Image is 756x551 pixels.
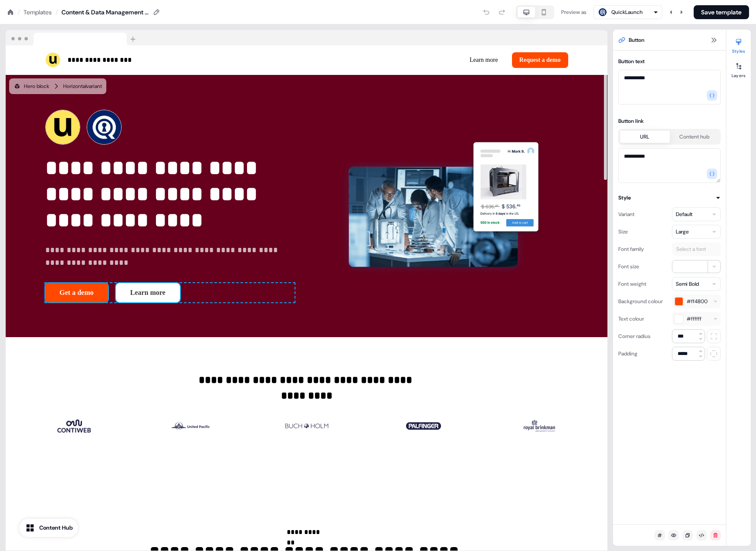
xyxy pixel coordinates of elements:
[116,283,180,302] button: Learn more
[310,52,568,68] div: Learn moreRequest a demo
[611,8,643,17] div: QuickLaunch
[676,227,689,236] div: Large
[620,131,670,143] button: URL
[463,52,505,68] button: Learn more
[618,260,639,274] div: Font size
[670,131,719,143] button: Content hub
[726,59,751,78] button: Layers
[63,82,102,91] div: Horizontal variant
[672,242,721,256] button: Select a font
[45,283,295,302] div: Get a demoLearn more
[401,409,445,443] img: Image
[618,58,644,65] label: Button text
[629,36,644,44] span: Button
[618,225,628,239] div: Size
[618,277,646,291] div: Font weight
[676,280,699,288] div: Semi Bold
[518,409,561,443] img: Image
[675,245,708,254] div: Select a font
[618,242,644,256] div: Font family
[169,409,212,443] img: Image
[618,312,644,326] div: Text colour
[618,347,637,361] div: Padding
[618,117,721,125] div: Button link
[285,409,329,443] img: Image
[45,283,108,302] button: Get a demo
[726,35,751,54] button: Styles
[687,314,702,323] span: #ffffff
[676,210,692,219] div: Default
[672,294,721,308] button: #ff4800
[561,8,586,17] div: Preview as
[687,297,708,306] span: #ff4800
[694,5,749,19] button: Save template
[672,312,721,326] button: #ffffff
[618,207,634,221] div: Variant
[61,8,149,17] div: Content & Data Management Template
[45,402,568,450] div: ImageImageImageImageImage
[6,30,139,46] img: Browser topbar
[39,524,73,532] div: Content Hub
[593,5,662,19] button: QuickLaunch
[14,82,49,91] div: Hero block
[618,294,663,308] div: Background colour
[52,409,96,443] img: Image
[319,110,568,303] img: Image
[24,8,52,17] a: Templates
[55,7,58,17] div: /
[512,52,568,68] button: Request a demo
[19,519,78,537] button: Content Hub
[17,7,20,17] div: /
[618,329,651,343] div: Corner radius
[618,193,631,202] div: Style
[618,193,721,202] button: Style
